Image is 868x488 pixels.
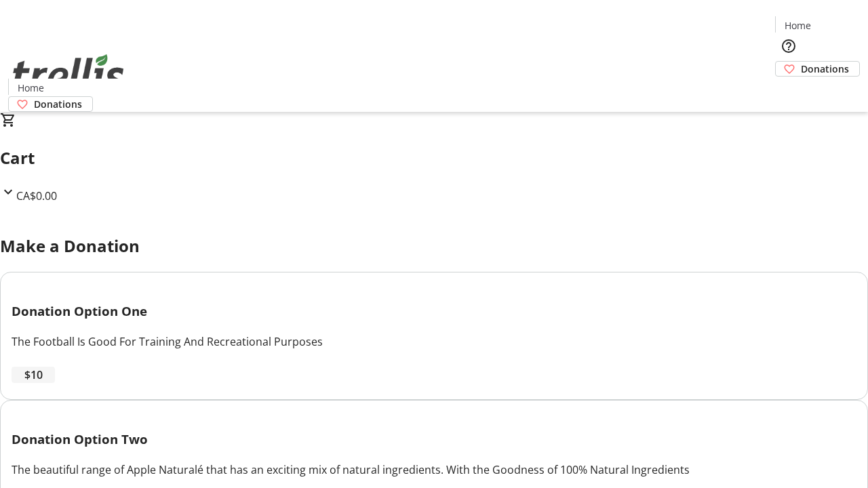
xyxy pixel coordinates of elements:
[8,39,129,107] img: Orient E2E Organization lpDLnQB6nZ's Logo
[12,333,856,350] div: The Football Is Good For Training And Recreational Purposes
[12,430,856,449] h3: Donation Option Two
[775,33,802,60] button: Help
[801,62,849,76] span: Donations
[785,18,811,33] span: Home
[18,81,44,95] span: Home
[12,462,856,478] div: The beautiful range of Apple Naturalé that has an exciting mix of natural ingredients. With the G...
[775,77,802,104] button: Cart
[776,18,819,33] a: Home
[16,188,57,203] span: CA$0.00
[34,97,82,111] span: Donations
[9,81,52,95] a: Home
[12,302,856,321] h3: Donation Option One
[24,367,43,383] span: $10
[8,96,93,112] a: Donations
[12,367,55,383] button: $10
[775,61,860,77] a: Donations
